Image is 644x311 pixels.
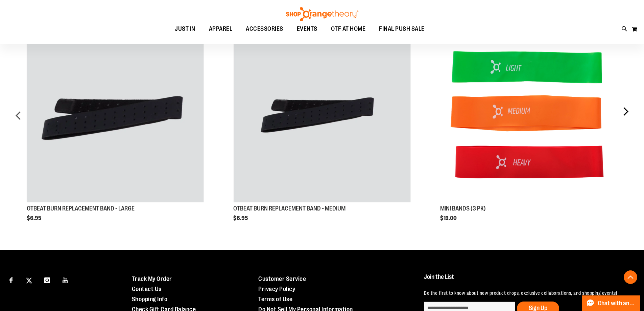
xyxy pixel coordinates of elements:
a: OTBEAT BURN REPLACEMENT BAND - LARGE [27,205,135,212]
img: Twitter [26,277,32,284]
a: OTBEAT BURN REPLACEMENT BAND - MEDIUM [233,205,345,212]
a: Visit our X page [23,274,35,286]
span: OTF AT HOME [331,21,366,37]
img: Shop Orangetheory [285,7,359,21]
img: OTBEAT BURN REPLACEMENT BAND - MEDIUM [233,25,410,202]
span: FINAL PUSH SALE [379,21,425,37]
a: Customer Service [258,275,306,282]
img: OTBEAT BURN REPLACEMENT BAND - LARGE [27,25,204,202]
p: Be the first to know about new product drops, exclusive collaborations, and shopping events! [424,290,628,296]
a: Track My Order [132,275,172,282]
a: Visit our Facebook page [5,274,17,286]
span: $12.00 [440,215,458,221]
a: MINI BANDS (3 PK) [440,205,486,212]
div: next [619,15,632,221]
a: Product Page Link [27,25,204,203]
a: FINAL PUSH SALE [372,21,431,37]
a: OTF AT HOME [324,21,373,37]
span: $6.95 [233,215,249,221]
a: ACCESSORIES [239,21,290,37]
a: Product Page Link [233,25,410,203]
span: $6.95 [27,215,42,221]
span: ACCESSORIES [246,21,283,37]
h4: Join the List [424,274,628,286]
span: APPAREL [209,21,233,37]
img: MINI BANDS (3 PK) [440,25,617,202]
span: JUST IN [175,21,195,37]
a: Visit our Instagram page [41,274,53,286]
a: Visit our Youtube page [59,274,71,286]
a: Shopping Info [132,296,168,303]
span: EVENTS [297,21,317,37]
span: Chat with an Expert [598,300,636,307]
a: Privacy Policy [258,286,295,292]
a: EVENTS [290,21,324,37]
a: APPAREL [202,21,239,37]
button: Back To Top [624,270,637,284]
div: prev [12,15,25,221]
a: JUST IN [168,21,202,37]
button: Chat with an Expert [582,295,640,311]
a: Terms of Use [258,296,292,303]
a: Product Page Link [440,25,617,203]
a: Contact Us [132,286,162,292]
